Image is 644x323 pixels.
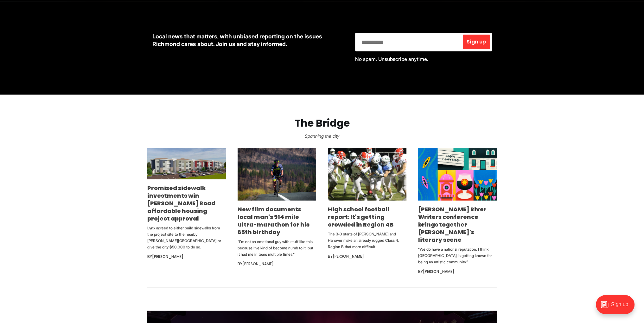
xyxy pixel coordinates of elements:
[147,184,215,222] a: Promised sidewalk investments win [PERSON_NAME] Road affordable housing project approval
[147,225,226,250] p: Lynx agreed to either build sidewalks from the project site to the nearby [PERSON_NAME][GEOGRAPHI...
[467,39,486,44] span: Sign up
[10,117,634,129] h2: The Bridge
[238,239,316,258] p: "I’m not an emotional guy with stuff like this because I’ve kind of become numb to it, but it had...
[152,254,183,259] a: [PERSON_NAME]
[238,148,316,201] img: New film documents local man's 914 mile ultra-marathon for his 65th birthday
[418,268,497,275] div: By
[328,253,406,260] div: By
[242,261,274,267] a: [PERSON_NAME]
[590,292,644,323] iframe: portal-trigger
[238,260,316,268] div: By
[10,132,634,141] p: Spanning the city
[238,205,309,236] a: New film documents local man's 914 mile ultra-marathon for his 65th birthday
[328,231,406,250] p: The 3-0 starts of [PERSON_NAME] and Hanover make an already rugged Class 4, Region B that more di...
[418,205,487,244] a: [PERSON_NAME] River Writers conference brings together [PERSON_NAME]'s literary scene
[328,205,393,228] a: High school football report: It's getting crowded in Region 4B
[333,254,364,259] a: [PERSON_NAME]
[463,35,490,49] button: Sign up
[147,253,226,260] div: By
[147,148,226,179] img: Promised sidewalk investments win Snead Road affordable housing project approval
[418,148,497,201] img: James River Writers conference brings together Richmond's literary scene
[423,269,454,274] a: [PERSON_NAME]
[328,148,406,201] img: High school football report: It's getting crowded in Region 4B
[355,56,428,62] span: No spam. Unsubscribe anytime.
[418,246,497,265] p: “We do have a national reputation. I think [GEOGRAPHIC_DATA] is getting known for being an artist...
[152,33,345,48] p: Local news that matters, with unbiased reporting on the issues Richmond cares about. Join us and ...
